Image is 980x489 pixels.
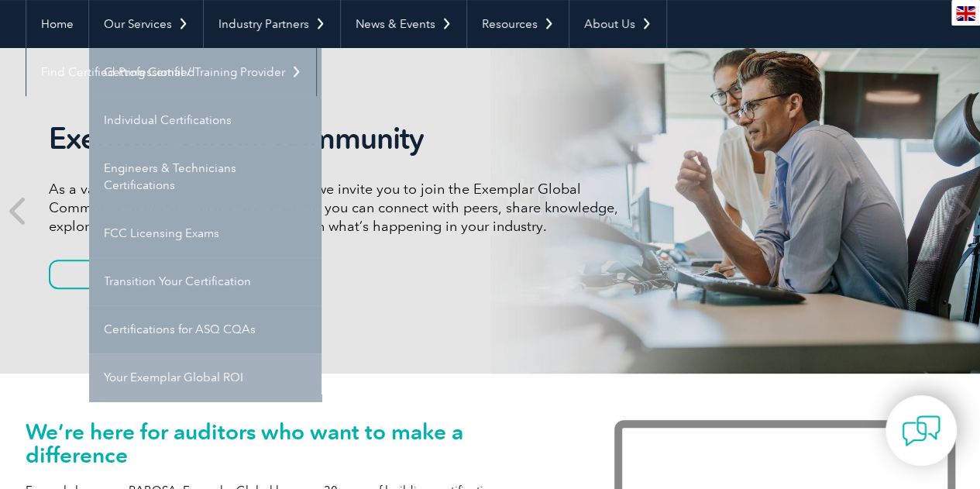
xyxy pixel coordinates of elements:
a: Join Now [49,260,196,289]
img: en [956,6,975,21]
a: Your Exemplar Global ROI [89,353,322,401]
a: Certifications for ASQ CQAs [89,305,322,353]
a: Find Certified Professional / Training Provider [26,48,316,96]
h1: We’re here for auditors who want to make a difference [26,420,568,467]
a: Individual Certifications [89,96,322,144]
a: FCC Licensing Exams [89,209,322,257]
img: contact-chat.png [902,412,940,450]
p: As a valued member of Exemplar Global, we invite you to join the Exemplar Global Community—a fun,... [49,180,630,236]
a: Transition Your Certification [89,257,322,305]
a: Engineers & Technicians Certifications [89,144,322,209]
h2: Exemplar Global Community [49,121,630,157]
